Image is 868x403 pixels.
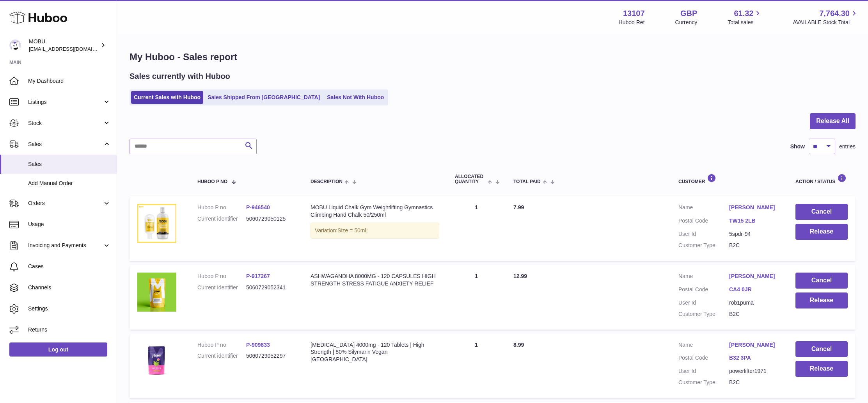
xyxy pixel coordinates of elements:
a: Log out [9,342,107,357]
dd: B2C [729,379,780,386]
button: Release All [810,113,856,129]
a: 61.32 Total sales [728,8,762,26]
span: Returns [28,326,111,333]
div: Variation: [311,223,439,239]
dd: rob1puma [729,299,780,307]
h2: Sales currently with Huboo [130,71,230,82]
a: [PERSON_NAME] [729,204,780,211]
img: $_57.PNG [137,273,176,312]
strong: GBP [680,8,697,19]
button: Cancel [795,273,848,289]
span: Listings [28,98,103,106]
dt: Customer Type [678,379,729,386]
strong: 13107 [623,8,645,19]
dt: Current identifier [197,284,246,291]
a: [PERSON_NAME] [729,273,780,280]
div: Huboo Ref [619,19,645,26]
span: Settings [28,305,111,312]
span: Size = 50ml; [337,227,367,234]
td: 1 [447,196,506,261]
td: 1 [447,265,506,330]
dt: Huboo P no [197,204,246,211]
a: Sales Shipped From [GEOGRAPHIC_DATA] [205,91,323,104]
dt: Huboo P no [197,341,246,349]
span: Sales [28,141,103,148]
div: [MEDICAL_DATA] 4000mg - 120 Tablets | High Strength | 80% Silymarin Vegan [GEOGRAPHIC_DATA] [311,341,439,364]
dd: 5060729052341 [246,284,295,291]
span: [EMAIL_ADDRESS][DOMAIN_NAME] [29,46,115,52]
dd: B2C [729,310,780,318]
div: Action / Status [795,174,848,184]
span: entries [839,143,856,150]
dt: Name [678,204,729,213]
div: Currency [675,19,698,26]
dd: 5060729052297 [246,352,295,360]
span: Orders [28,200,103,207]
img: mo@mobu.co.uk [9,39,21,51]
span: Usage [28,221,111,228]
a: Current Sales with Huboo [131,91,203,104]
img: $_57.JPG [137,341,176,380]
dt: Current identifier [197,215,246,223]
a: P-946540 [246,204,270,210]
span: Channels [28,284,111,291]
button: Release [795,361,848,377]
div: MOBU [29,38,99,53]
span: Add Manual Order [28,180,111,187]
label: Show [790,143,805,150]
dt: Postal Code [678,217,729,226]
a: [PERSON_NAME] [729,341,780,349]
dt: Postal Code [678,354,729,364]
dt: Customer Type [678,310,729,318]
button: Release [795,292,848,308]
a: CA4 0JR [729,286,780,293]
a: B32 3PA [729,354,780,362]
dd: powerlifter1971 [729,367,780,375]
a: P-909833 [246,342,270,348]
span: AVAILABLE Stock Total [793,19,859,26]
span: Huboo P no [197,179,227,184]
span: Stock [28,119,103,127]
dt: Name [678,341,729,351]
span: Invoicing and Payments [28,242,103,249]
dt: Name [678,273,729,282]
h1: My Huboo - Sales report [130,51,856,63]
span: Sales [28,160,111,168]
button: Cancel [795,204,848,220]
a: TW15 2LB [729,217,780,225]
dt: User Id [678,367,729,375]
dt: User Id [678,299,729,307]
span: 12.99 [513,273,527,279]
dt: Current identifier [197,352,246,360]
td: 1 [447,333,506,398]
span: 7,764.30 [819,8,850,19]
dd: 5060729050125 [246,215,295,223]
button: Release [795,224,848,240]
span: Total paid [513,179,541,184]
span: 8.99 [513,342,524,348]
span: My Dashboard [28,77,111,85]
dd: B2C [729,242,780,249]
span: ALLOCATED Quantity [455,174,486,184]
span: 61.32 [734,8,753,19]
dt: User Id [678,230,729,238]
div: Customer [678,174,780,184]
a: Sales Not With Huboo [324,91,387,104]
img: $_57.PNG [137,204,176,243]
span: Total sales [728,19,762,26]
dt: Huboo P no [197,273,246,280]
a: P-917267 [246,273,270,279]
span: Cases [28,263,111,270]
dd: 5spdr-94 [729,230,780,238]
button: Cancel [795,341,848,357]
div: ASHWAGANDHA 8000MG - 120 CAPSULES HIGH STRENGTH STRESS FATIGUE ANXIETY RELIEF [311,273,439,287]
dt: Postal Code [678,286,729,295]
div: MOBU Liquid Chalk Gym Weightlifting Gymnastics Climbing Hand Chalk 50/250ml [311,204,439,219]
span: 7.99 [513,204,524,210]
a: 7,764.30 AVAILABLE Stock Total [793,8,859,26]
dt: Customer Type [678,242,729,249]
span: Description [311,179,343,184]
